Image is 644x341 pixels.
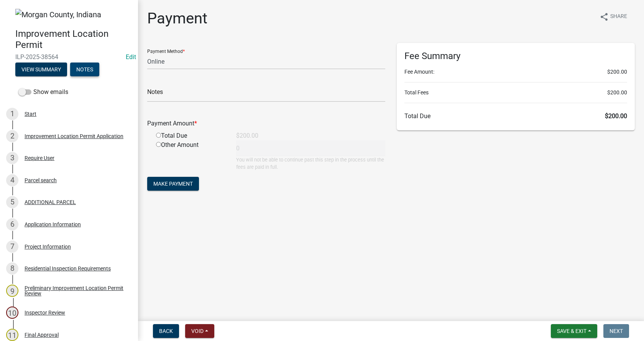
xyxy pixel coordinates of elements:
[153,181,193,187] span: Make Payment
[404,89,627,97] li: Total Fees
[25,285,126,296] div: Preliminary Improvement Location Permit Review
[126,53,136,61] a: Edit
[605,112,627,120] span: $200.00
[15,67,67,73] wm-modal-confirm: Summary
[551,324,597,338] button: Save & Exit
[15,9,101,20] img: Morgan County, Indiana
[25,310,65,315] div: Inspector Review
[557,328,586,334] span: Save & Exit
[404,68,627,76] li: Fee Amount:
[404,51,627,62] h6: Fee Summary
[70,67,99,73] wm-modal-confirm: Notes
[404,112,627,120] h6: Total Due
[6,174,18,186] div: 4
[6,130,18,142] div: 2
[25,244,71,249] div: Project Information
[25,155,54,161] div: Require User
[191,328,204,334] span: Void
[150,140,230,171] div: Other Amount
[15,63,67,76] button: View Summary
[6,262,18,275] div: 8
[25,332,59,338] div: Final Approval
[25,199,76,205] div: ADDITIONAL PARCEL
[6,196,18,208] div: 5
[609,328,623,334] span: Next
[25,133,123,139] div: Improvement Location Permit Application
[159,328,173,334] span: Back
[185,324,214,338] button: Void
[600,12,609,21] i: share
[126,53,136,61] wm-modal-confirm: Edit Application Number
[70,63,99,76] button: Notes
[6,306,18,319] div: 10
[607,89,627,97] span: $200.00
[15,53,123,61] span: ILP-2025-38564
[153,324,179,338] button: Back
[141,119,391,128] div: Payment Amount
[147,9,207,28] h1: Payment
[15,28,132,51] h4: Improvement Location Permit
[147,177,199,191] button: Make Payment
[6,241,18,253] div: 7
[6,218,18,231] div: 6
[6,108,18,120] div: 1
[607,68,627,76] span: $200.00
[25,266,111,271] div: Residential Inspection Requirements
[25,111,36,117] div: Start
[150,131,230,140] div: Total Due
[25,222,81,227] div: Application Information
[593,9,633,24] button: shareShare
[603,324,629,338] button: Next
[610,12,627,21] span: Share
[6,285,18,297] div: 9
[18,87,68,97] label: Show emails
[6,152,18,164] div: 3
[25,178,57,183] div: Parcel search
[6,329,18,341] div: 11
